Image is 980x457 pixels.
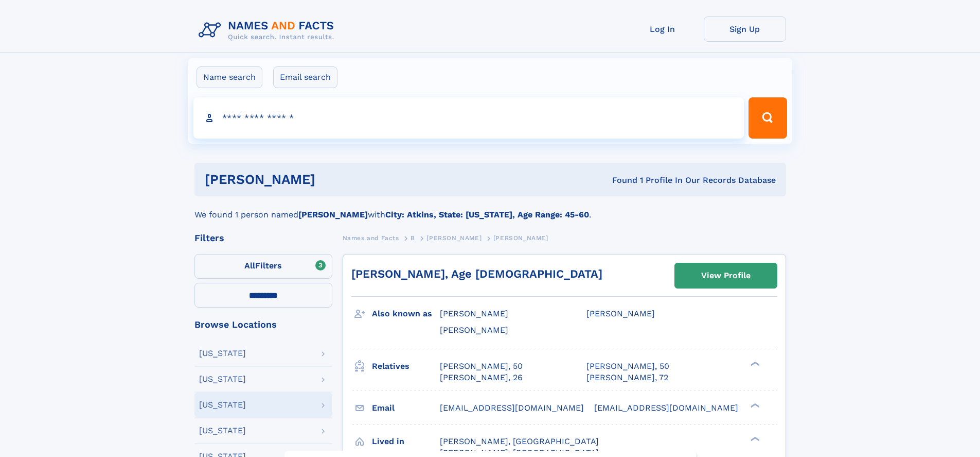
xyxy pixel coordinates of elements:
[440,361,523,372] a: [PERSON_NAME], 50
[372,399,440,417] h3: Email
[193,97,744,139] input: search input
[199,349,246,358] div: [US_STATE]
[273,66,337,88] label: Email search
[372,305,440,323] h3: Also known as
[194,196,786,221] div: We found 1 person named with .
[749,97,787,139] button: Search Button
[199,401,246,409] div: [US_STATE]
[205,173,464,186] h1: [PERSON_NAME]
[194,233,332,243] div: Filters
[199,375,246,383] div: [US_STATE]
[194,320,332,329] div: Browse Locations
[343,231,399,244] a: Names and Facts
[464,175,776,186] div: Found 1 Profile In Our Records Database
[372,433,440,450] h3: Lived in
[244,261,255,270] span: All
[411,234,415,242] span: B
[621,16,704,42] a: Log In
[199,427,246,435] div: [US_STATE]
[493,234,548,242] span: [PERSON_NAME]
[385,210,589,219] b: City: Atkins, State: [US_STATE], Age Range: 45-60
[675,263,777,288] a: View Profile
[426,234,482,242] span: [PERSON_NAME]
[194,16,343,44] img: Logo Names and Facts
[748,402,760,409] div: ❯
[701,264,751,287] div: View Profile
[298,210,368,219] b: [PERSON_NAME]
[440,403,584,413] span: [EMAIL_ADDRESS][DOMAIN_NAME]
[440,436,599,446] span: [PERSON_NAME], [GEOGRAPHIC_DATA]
[440,325,508,335] span: [PERSON_NAME]
[586,361,669,372] a: [PERSON_NAME], 50
[586,372,668,383] a: [PERSON_NAME], 72
[426,231,482,244] a: [PERSON_NAME]
[411,231,415,244] a: B
[704,16,786,42] a: Sign Up
[586,309,655,318] span: [PERSON_NAME]
[440,309,508,318] span: [PERSON_NAME]
[440,372,523,383] a: [PERSON_NAME], 26
[197,66,262,88] label: Name search
[372,358,440,375] h3: Relatives
[594,403,738,413] span: [EMAIL_ADDRESS][DOMAIN_NAME]
[748,360,760,367] div: ❯
[194,254,332,279] label: Filters
[351,267,602,280] a: [PERSON_NAME], Age [DEMOGRAPHIC_DATA]
[748,435,760,442] div: ❯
